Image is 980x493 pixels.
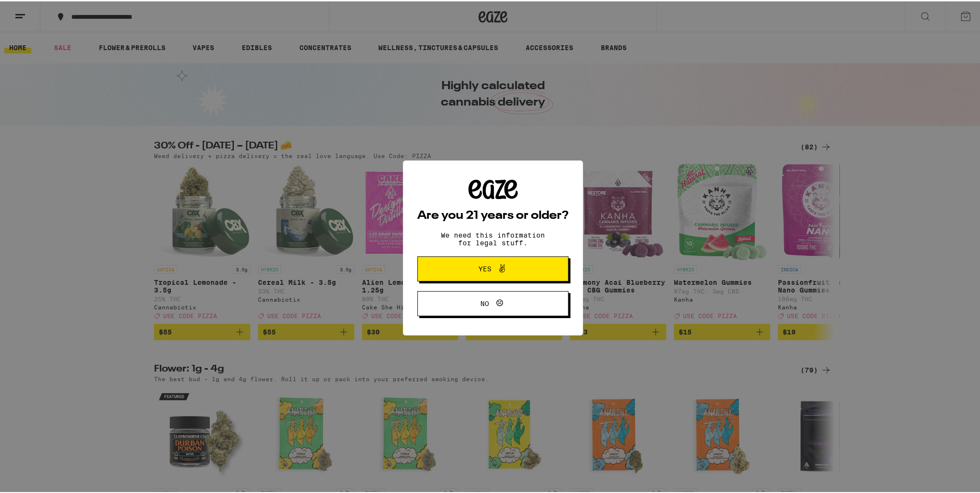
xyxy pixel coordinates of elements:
span: Yes [478,264,491,271]
button: Yes [417,255,568,280]
h2: Are you 21 years or older? [417,209,568,220]
button: No [417,290,568,315]
p: We need this information for legal stuff. [433,230,553,245]
span: No [480,299,489,306]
